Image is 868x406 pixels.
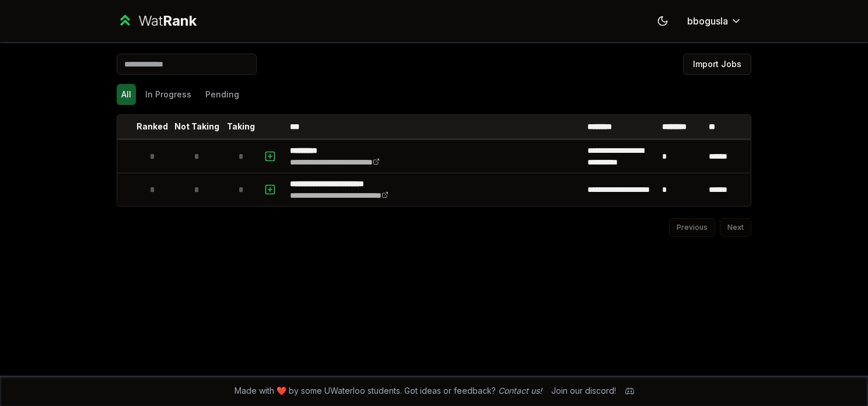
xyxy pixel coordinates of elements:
[687,14,728,28] span: bbogusla
[683,54,751,75] button: Import Jobs
[117,84,136,105] button: All
[141,84,196,105] button: In Progress
[498,386,542,395] a: Contact us!
[201,84,244,105] button: Pending
[678,10,751,32] button: bbogusla
[235,385,542,397] span: Made with ❤️ by some UWaterloo students. Got ideas or feedback?
[227,121,255,132] p: Taking
[163,12,197,29] span: Rank
[551,385,616,397] div: Join our discord!
[117,12,197,30] a: WatRank
[174,121,219,132] p: Not Taking
[138,12,197,30] div: Wat
[136,121,168,132] p: Ranked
